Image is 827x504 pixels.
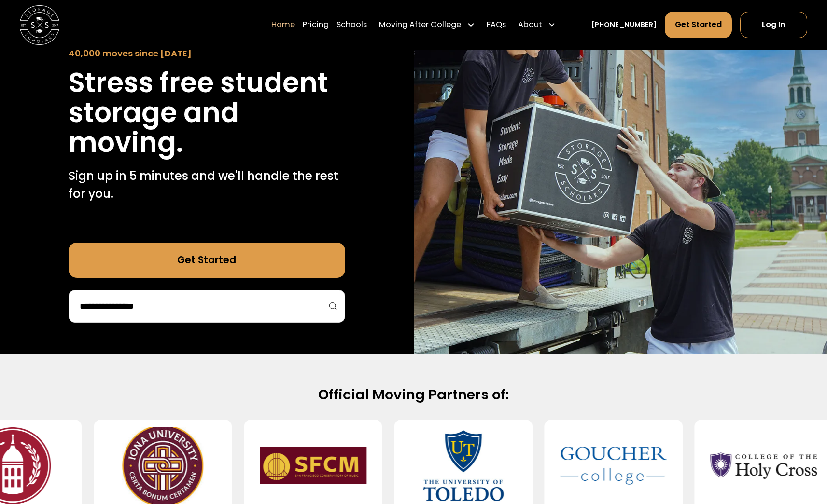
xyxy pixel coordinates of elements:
[560,427,667,504] img: Goucher College
[375,11,479,39] div: Moving After College
[487,11,506,39] a: FAQs
[97,386,729,404] h2: Official Moving Partners of:
[260,427,366,504] img: San Francisco Conservatory of Music
[303,11,329,39] a: Pricing
[410,427,517,504] img: University of Toledo
[379,19,461,31] div: Moving After College
[665,12,732,38] a: Get Started
[110,427,216,504] img: Iona University
[69,68,345,158] h1: Stress free student storage and moving.
[69,167,345,203] p: Sign up in 5 minutes and we'll handle the rest for you.
[591,19,657,29] a: [PHONE_NUMBER]
[69,47,345,60] div: 40,000 moves since [DATE]
[336,11,367,39] a: Schools
[740,12,807,38] a: Log In
[514,11,560,39] div: About
[710,427,817,504] img: College of the Holy Cross
[271,11,295,39] a: Home
[518,19,542,31] div: About
[69,243,345,278] a: Get Started
[20,5,59,44] img: Storage Scholars main logo
[20,5,59,44] a: home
